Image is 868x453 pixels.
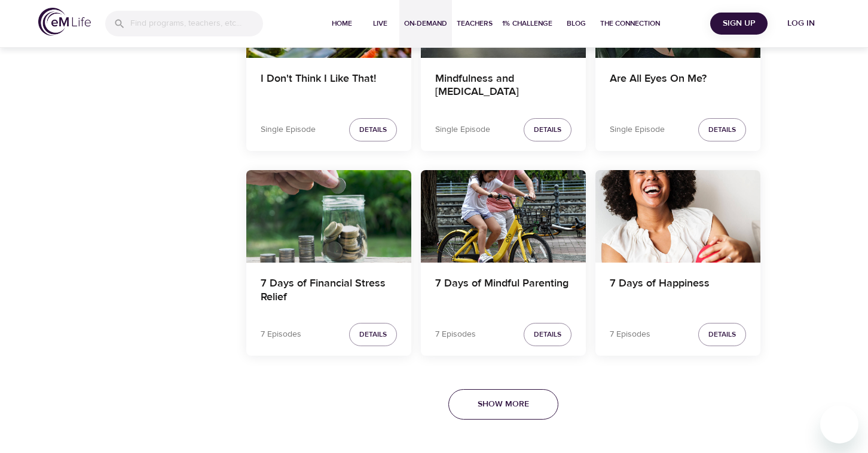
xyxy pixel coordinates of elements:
button: 7 Days of Happiness [595,170,760,263]
p: Single Episode [610,124,665,136]
h4: Mindfulness and [MEDICAL_DATA] [435,72,571,101]
button: Details [524,323,571,346]
button: 7 Days of Mindful Parenting [421,170,586,263]
p: Single Episode [261,124,316,136]
span: Details [359,124,387,136]
img: logo [38,8,91,36]
span: The Connection [600,17,660,30]
iframe: Button to launch messaging window [820,405,858,443]
button: Details [524,118,571,141]
button: Log in [772,13,830,35]
span: Details [534,328,561,341]
button: Sign Up [710,13,768,35]
span: Log in [777,16,825,31]
button: 7 Days of Financial Stress Relief [246,170,411,263]
span: Details [708,328,736,341]
span: Teachers [457,17,493,30]
span: Details [534,124,561,136]
h4: 7 Days of Mindful Parenting [435,277,571,306]
span: Live [366,17,395,30]
input: Find programs, teachers, etc... [130,11,263,36]
p: 7 Episodes [610,328,650,341]
p: Single Episode [435,124,490,136]
button: Details [698,323,746,346]
span: Sign Up [715,16,763,31]
button: Details [349,323,397,346]
button: Show More [448,389,558,420]
span: Details [708,124,736,136]
span: 1% Challenge [502,17,552,30]
span: Show More [478,397,529,412]
h4: I Don't Think I Like That! [261,72,397,101]
span: On-Demand [404,17,447,30]
span: Home [328,17,356,30]
p: 7 Episodes [261,328,301,341]
button: Details [349,118,397,141]
h4: 7 Days of Happiness [610,277,746,306]
p: 7 Episodes [435,328,476,341]
span: Details [359,328,387,341]
h4: 7 Days of Financial Stress Relief [261,277,397,306]
button: Details [698,118,746,141]
h4: Are All Eyes On Me? [610,72,746,101]
span: Blog [562,17,591,30]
